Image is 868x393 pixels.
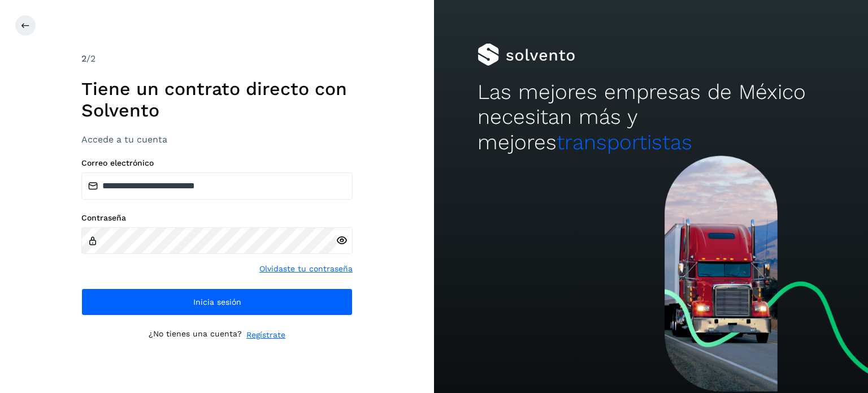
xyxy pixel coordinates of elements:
a: Olvidaste tu contraseña [259,263,353,275]
h3: Accede a tu cuenta [81,134,353,145]
a: Regístrate [246,329,285,341]
p: ¿No tienes una cuenta? [149,329,242,341]
label: Contraseña [81,213,353,223]
label: Correo electrónico [81,158,353,168]
span: Inicia sesión [193,298,241,306]
h2: Las mejores empresas de México necesitan más y mejores [478,80,824,155]
button: Inicia sesión [81,288,353,316]
h1: Tiene un contrato directo con Solvento [81,78,353,122]
div: /2 [81,52,353,66]
span: 2 [81,53,86,64]
span: transportistas [557,130,692,154]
